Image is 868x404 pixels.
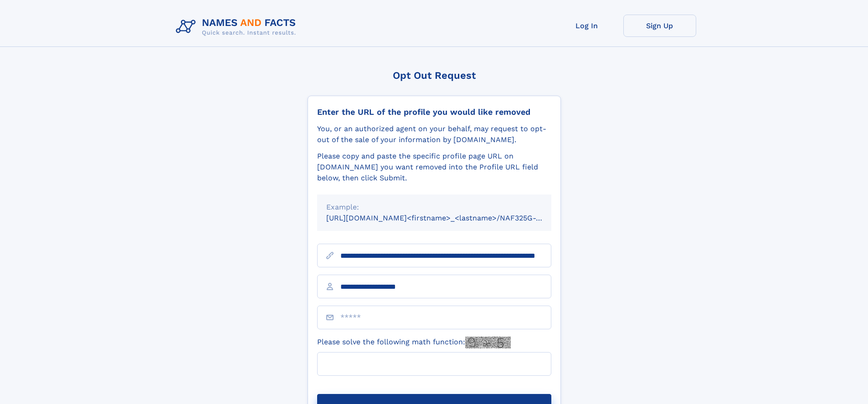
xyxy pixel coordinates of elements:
[172,15,303,39] img: Logo Names and Facts
[623,15,696,37] a: Sign Up
[308,70,561,81] div: Opt Out Request
[550,15,623,37] a: Log In
[326,214,569,222] small: [URL][DOMAIN_NAME]<firstname>_<lastname>/NAF325G-xxxxxxxx
[317,337,511,348] label: Please solve the following math function:
[317,107,551,117] div: Enter the URL of the profile you would like removed
[317,123,551,145] div: You, or an authorized agent on your behalf, may request to opt-out of the sale of your informatio...
[317,151,551,184] div: Please copy and paste the specific profile page URL on [DOMAIN_NAME] you want removed into the Pr...
[326,202,542,213] div: Example:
